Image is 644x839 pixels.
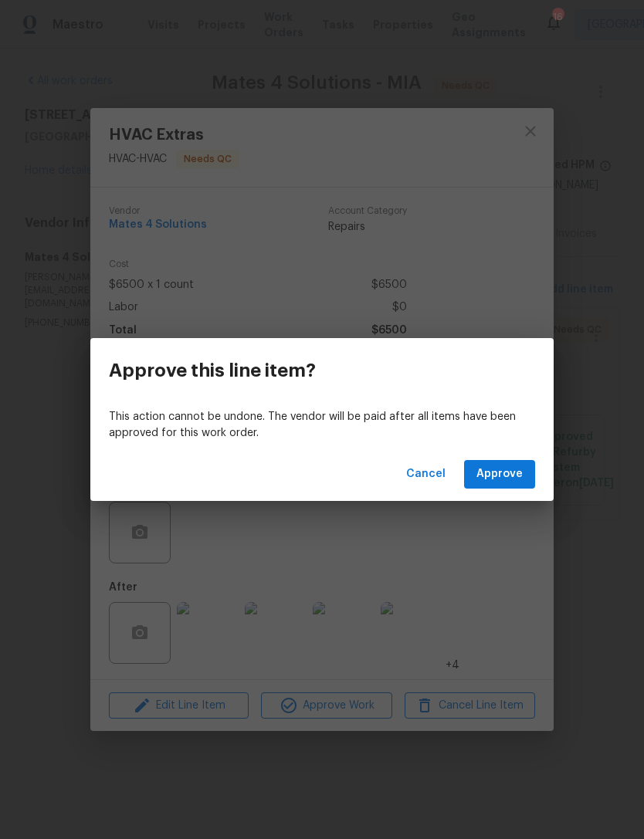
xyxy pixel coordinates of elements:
h3: Approve this line item? [109,360,316,381]
button: Cancel [400,460,452,489]
button: Approve [464,460,535,489]
span: Approve [476,465,523,484]
span: Cancel [406,465,446,484]
p: This action cannot be undone. The vendor will be paid after all items have been approved for this... [109,409,535,441]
